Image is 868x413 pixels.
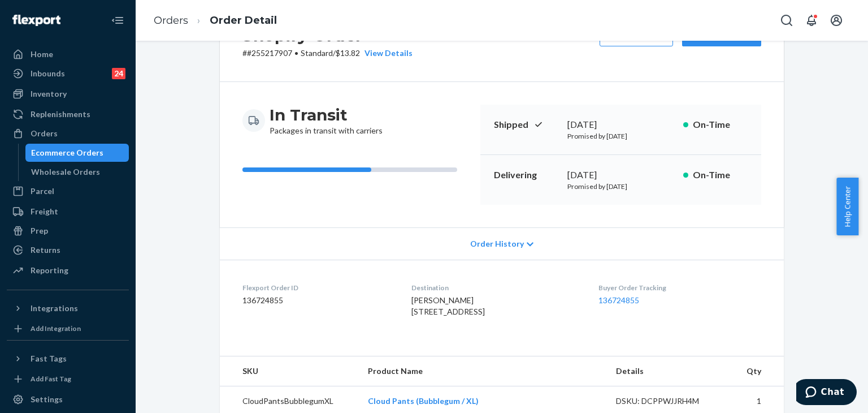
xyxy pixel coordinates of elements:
dt: Destination [411,283,580,292]
a: Ecommerce Orders [25,144,129,162]
div: Wholesale Orders [31,166,100,178]
a: Settings [7,390,129,408]
dt: Buyer Order Tracking [598,283,761,292]
th: Product Name [359,356,607,386]
a: Cloud Pants (Bubblegum / XL) [368,396,479,406]
a: Inventory [7,85,129,103]
div: Orders [31,128,58,139]
span: Order History [470,238,524,249]
button: View Details [360,48,413,59]
ol: breadcrumbs [145,4,286,37]
a: Add Integration [7,322,129,335]
p: Promised by [DATE] [567,182,674,191]
div: Freight [31,206,58,217]
a: Parcel [7,182,129,200]
div: [DATE] [567,169,674,182]
button: Open notifications [800,9,823,32]
img: Flexport logo [12,15,60,26]
a: Home [7,45,129,63]
div: Parcel [31,186,54,197]
div: Add Fast Tag [31,374,71,384]
div: Returns [31,244,60,256]
div: Prep [31,225,48,236]
a: Reporting [7,261,129,279]
p: Shipped [494,118,558,131]
span: Standard [301,48,333,58]
a: Freight [7,203,129,221]
div: Home [31,49,53,60]
th: Details [607,356,731,386]
div: Add Integration [31,324,81,333]
p: Delivering [494,169,558,182]
p: Promised by [DATE] [567,131,674,141]
div: Replenishments [31,109,90,120]
button: Help Center [836,178,858,235]
dd: 136724855 [242,295,393,306]
div: Packages in transit with carriers [270,105,383,136]
th: Qty [731,356,784,386]
button: Open Search Box [775,9,798,32]
div: Inventory [31,88,67,100]
p: On-Time [693,118,748,131]
a: Orders [7,124,129,143]
div: DSKU: DCPPWJJRH4M [616,395,722,407]
div: [DATE] [567,118,674,131]
iframe: Opens a widget where you can chat to one of our agents [796,379,857,407]
button: Integrations [7,299,129,317]
span: • [294,48,298,58]
button: Fast Tags [7,350,129,368]
dt: Flexport Order ID [242,283,393,292]
a: Inbounds24 [7,64,129,83]
div: Inbounds [31,68,65,79]
button: Close Navigation [106,9,129,32]
p: On-Time [693,169,748,182]
div: Settings [31,394,63,405]
button: Open account menu [825,9,848,32]
h3: In Transit [270,105,383,125]
a: Orders [154,14,188,27]
a: Replenishments [7,105,129,123]
a: Wholesale Orders [25,163,129,181]
a: 136724855 [598,295,639,305]
a: Order Detail [210,14,277,27]
div: Reporting [31,265,68,276]
div: Integrations [31,303,78,314]
a: Prep [7,222,129,240]
a: Returns [7,241,129,259]
th: SKU [220,356,359,386]
span: [PERSON_NAME] [STREET_ADDRESS] [411,295,485,316]
div: 24 [112,68,125,79]
div: Fast Tags [31,353,67,364]
div: Ecommerce Orders [31,147,103,158]
p: # #255217907 / $13.82 [242,48,413,59]
a: Add Fast Tag [7,372,129,386]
